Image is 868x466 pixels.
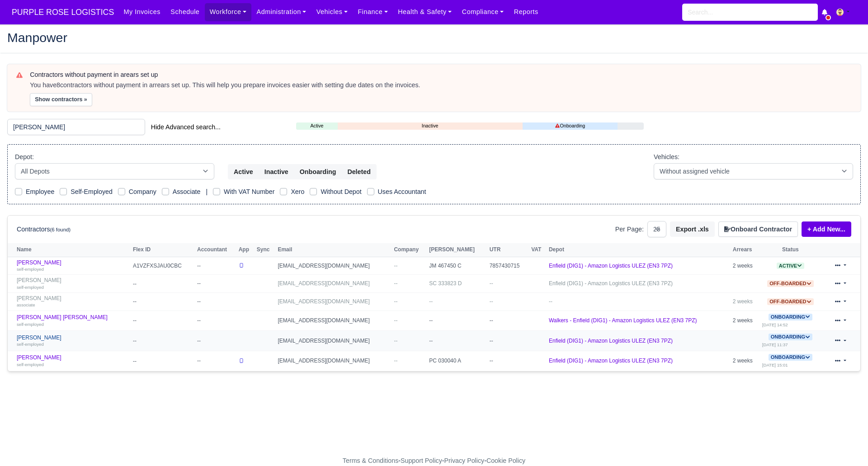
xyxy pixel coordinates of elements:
[131,275,195,293] td: --
[705,361,868,466] iframe: Chat Widget
[760,243,821,257] th: Status
[7,119,145,135] input: Search (by name, email, transporter id) ...
[718,221,798,237] button: Onboard Contractor
[17,322,44,327] small: self-employed
[670,221,715,237] button: Export .xls
[57,81,60,89] strong: 8
[30,93,92,106] button: Show contractors »
[394,280,397,287] span: --
[427,243,487,257] th: [PERSON_NAME]
[487,243,529,257] th: UTR
[275,331,392,351] td: [EMAIL_ADDRESS][DOMAIN_NAME]
[7,31,861,44] h2: Manpower
[17,342,44,347] small: self-employed
[176,456,692,466] div: - - -
[529,243,547,257] th: VAT
[228,164,259,179] button: Active
[802,221,851,237] a: + Add New...
[487,331,529,351] td: --
[341,164,376,179] button: Deleted
[762,322,788,327] small: [DATE] 14:52
[549,338,673,344] a: Enfield (DIG1) - Amazon Logistics ULEZ (EN3 7PZ)
[195,293,236,311] td: --
[731,257,760,275] td: 2 weeks
[17,362,44,367] small: self-employed
[654,152,679,162] label: Vehicles:
[427,275,487,293] td: SC 333823 D
[195,331,236,351] td: --
[17,334,128,348] a: [PERSON_NAME] self-employed
[547,243,731,257] th: Depot
[353,3,393,21] a: Finance
[487,275,529,293] td: --
[129,187,156,197] label: Company
[131,293,195,311] td: --
[523,122,618,130] a: Onboarding
[275,293,392,311] td: [EMAIL_ADDRESS][DOMAIN_NAME]
[145,119,226,135] button: Hide Advanced search...
[401,457,442,464] a: Support Policy
[549,358,673,364] a: Enfield (DIG1) - Amazon Logistics ULEZ (EN3 7PZ)
[195,257,236,275] td: --
[444,457,485,464] a: Privacy Policy
[275,275,392,293] td: [EMAIL_ADDRESS][DOMAIN_NAME]
[769,334,812,340] a: Onboarding
[487,351,529,371] td: --
[394,317,397,324] span: --
[173,187,201,197] label: Associate
[427,311,487,331] td: --
[769,354,812,361] span: Onboarding
[17,277,128,290] a: [PERSON_NAME] self-employed
[798,221,851,237] div: + Add New...
[549,298,552,305] span: --
[321,187,361,197] label: Without Depot
[392,243,427,257] th: Company
[15,152,34,162] label: Depot:
[731,243,760,257] th: Arrears
[195,243,236,257] th: Accountant
[769,334,812,340] span: Onboarding
[17,302,35,307] small: associate
[8,243,131,257] th: Name
[769,314,812,320] a: Onboarding
[17,226,71,233] h6: Contractors
[769,354,812,360] a: Onboarding
[17,285,44,290] small: self-employed
[17,267,44,272] small: self-employed
[549,263,673,269] a: Enfield (DIG1) - Amazon Logistics ULEZ (EN3 7PZ)
[394,263,397,269] span: --
[17,295,128,308] a: [PERSON_NAME] associate
[427,257,487,275] td: JM 467450 C
[291,187,304,197] label: Xero
[71,187,113,197] label: Self-Employed
[487,311,529,331] td: --
[311,3,353,21] a: Vehicles
[251,3,311,21] a: Administration
[165,3,204,21] a: Schedule
[615,224,644,235] label: Per Page:
[294,164,342,179] button: Onboarding
[131,257,195,275] td: A1VZFXSJAU0CBC
[275,243,392,257] th: Email
[195,311,236,331] td: --
[457,3,509,21] a: Compliance
[255,243,276,257] th: Sync
[0,24,868,53] div: Manpower
[7,4,118,21] a: PURPLE ROSE LOGISTICS
[224,187,274,197] label: With VAT Number
[731,311,760,331] td: 2 weeks
[394,298,397,305] span: --
[767,298,813,305] a: Off-boarded
[206,188,208,195] span: |
[118,3,165,21] a: My Invoices
[131,331,195,351] td: --
[205,3,252,21] a: Workforce
[731,351,760,371] td: 2 weeks
[769,314,812,320] span: Onboarding
[731,293,760,311] td: 2 weeks
[487,257,529,275] td: 7857430715
[131,311,195,331] td: --
[338,122,523,130] a: Inactive
[131,351,195,371] td: --
[30,71,852,79] h6: Contractors without payment in arears set up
